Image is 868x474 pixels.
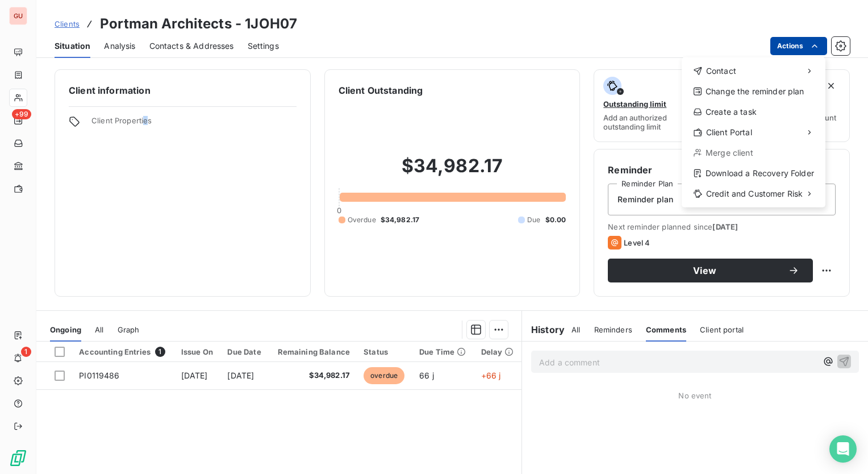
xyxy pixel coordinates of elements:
span: Credit and Customer Risk [706,188,803,199]
div: Change the reminder plan [686,82,821,101]
div: Actions [682,57,825,207]
div: Merge client [686,144,821,162]
div: Create a task [686,103,821,121]
span: Client Portal [706,127,752,138]
div: Download a Recovery Folder [686,164,821,182]
span: Contact [706,65,736,77]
